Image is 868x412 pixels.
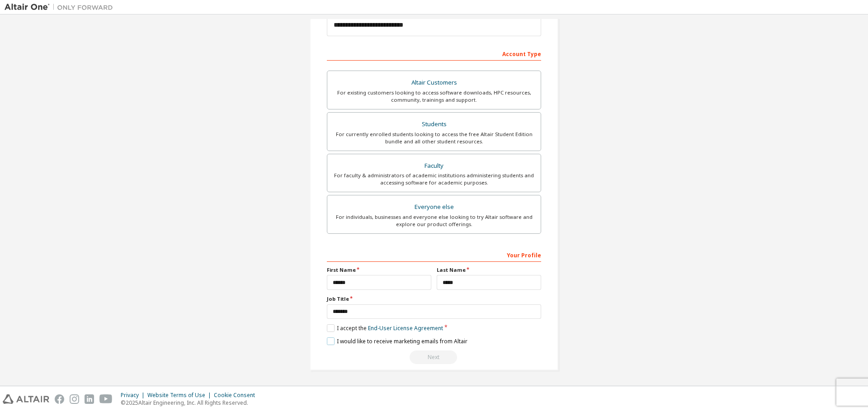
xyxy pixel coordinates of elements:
[3,394,49,404] img: altair_logo.svg
[214,392,260,399] div: Cookie Consent
[333,160,535,172] div: Faculty
[437,266,541,274] label: Last Name
[327,266,431,274] label: First Name
[333,131,535,145] div: For currently enrolled students looking to access the free Altair Student Edition bundle and all ...
[327,295,541,303] label: Job Title
[333,89,535,104] div: For existing customers looking to access software downloads, HPC resources, community, trainings ...
[327,324,443,332] label: I accept the
[333,76,535,89] div: Altair Customers
[121,392,147,399] div: Privacy
[55,394,64,404] img: facebook.svg
[333,172,535,186] div: For faculty & administrators of academic institutions administering students and accessing softwa...
[99,394,113,404] img: youtube.svg
[70,394,79,404] img: instagram.svg
[5,3,118,12] img: Altair One
[327,350,541,364] div: Select your account type to continue
[121,399,260,407] p: © 2025 Altair Engineering, Inc. All Rights Reserved.
[368,324,443,332] a: End-User License Agreement
[147,392,214,399] div: Website Terms of Use
[85,394,94,404] img: linkedin.svg
[327,46,541,61] div: Account Type
[327,337,467,345] label: I would like to receive marketing emails from Altair
[333,118,535,131] div: Students
[327,247,541,262] div: Your Profile
[333,201,535,213] div: Everyone else
[333,213,535,228] div: For individuals, businesses and everyone else looking to try Altair software and explore our prod...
